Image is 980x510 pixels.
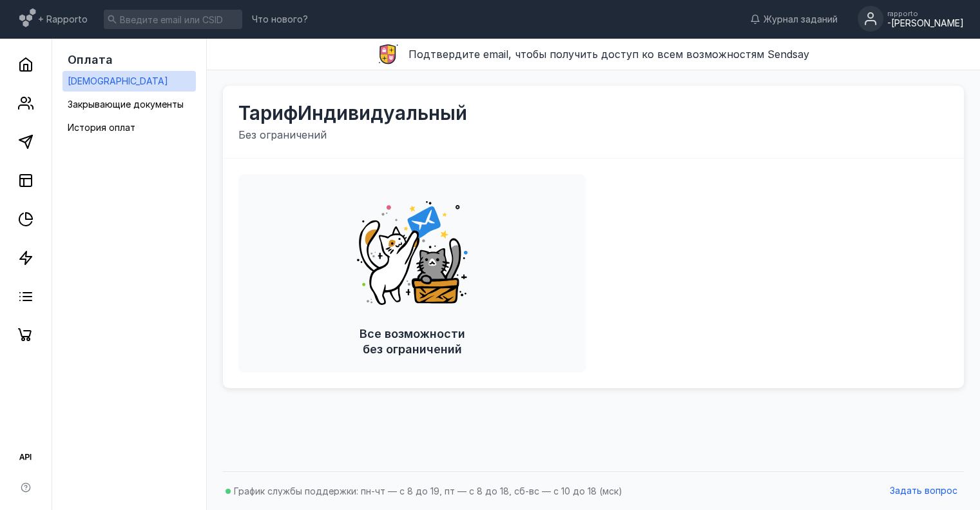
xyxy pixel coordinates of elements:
span: Что нового? [252,15,308,24]
span: Тариф Индивидуальный [238,101,467,124]
input: Введите email или CSID [104,10,242,29]
span: История оплат [68,122,135,133]
a: [DEMOGRAPHIC_DATA] [62,71,196,92]
a: Что нового? [245,15,314,24]
a: + Rapporto [19,6,88,32]
span: [DEMOGRAPHIC_DATA] [68,75,168,86]
div: -[PERSON_NAME] [887,18,964,29]
a: Закрывающие документы [62,94,196,115]
span: Журнал заданий [764,13,838,26]
button: Задать вопрос [883,482,964,501]
span: Без ограничений [238,127,467,142]
a: История оплат [62,117,196,138]
span: Подтвердите email, чтобы получить доступ ко всем возможностям Sendsay [408,48,809,61]
span: График службы поддержки: пн-чт — с 8 до 19, пт — с 8 до 18, сб-вс — с 10 до 18 (мск) [234,485,622,496]
div: rapporto [887,10,964,17]
a: Журнал заданий [744,13,844,26]
span: Все возможности без ограничений [360,327,465,356]
span: Закрывающие документы [68,99,184,110]
span: + Rapporto [38,13,88,26]
span: Задать вопрос [890,485,957,496]
span: Оплата [68,53,113,66]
